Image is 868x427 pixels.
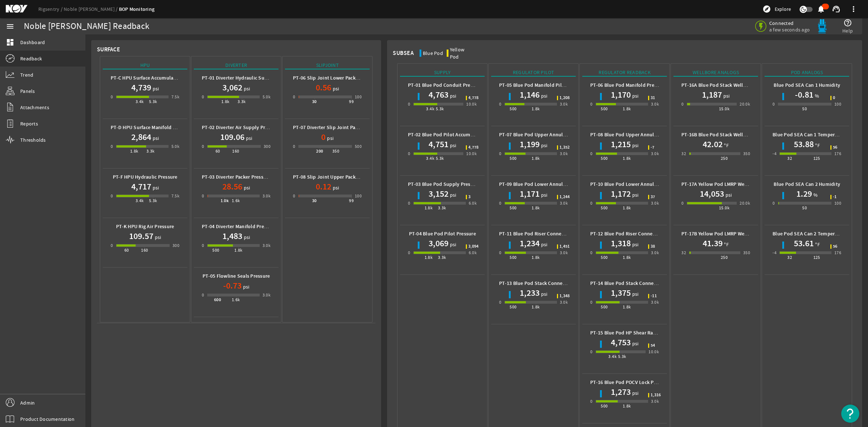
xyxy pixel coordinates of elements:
[590,150,592,157] div: 0
[559,145,570,150] span: 1,352
[499,131,600,138] b: PT-07 Blue Pod Upper Annular Pilot Pressure
[651,343,655,348] span: 54
[468,96,478,100] span: 4,778
[425,204,433,212] div: 1.8k
[20,71,33,78] span: Trend
[532,254,540,261] div: 1.8k
[171,192,180,200] div: 7.5k
[532,303,540,311] div: 1.8k
[64,6,119,12] a: Noble [PERSON_NAME]
[499,249,501,256] div: 0
[673,69,758,77] div: Wellbore Analogs
[499,82,587,89] b: PT-05 Blue Pod Manifold Pilot Pressure
[623,105,631,112] div: 1.8k
[608,353,617,360] div: 3.4k
[131,181,151,192] h1: 4,717
[466,101,477,108] div: 10.0k
[234,247,243,254] div: 1.8k
[151,85,159,92] span: psi
[331,184,339,191] span: psi
[832,5,841,13] mat-icon: support_agent
[623,303,631,311] div: 1.8k
[540,241,548,248] span: psi
[842,27,853,34] span: Help
[765,69,849,77] div: Pod Analogs
[681,200,684,207] div: 0
[631,191,639,198] span: psi
[448,191,456,198] span: psi
[802,204,807,212] div: 50
[769,20,810,26] span: Connected
[611,188,631,200] h1: 1,172
[540,92,548,99] span: psi
[20,399,35,406] span: Admin
[794,238,814,249] h1: 53.61
[743,150,750,157] div: 350
[743,249,750,256] div: 350
[611,386,631,398] h1: 1,273
[623,155,631,162] div: 1.8k
[723,241,729,248] span: °F
[817,5,825,13] mat-icon: notifications
[223,280,242,291] h1: -0.73
[285,61,370,69] div: Slipjoint
[510,105,516,112] div: 500
[20,55,42,62] span: Readback
[560,299,568,306] div: 3.0k
[520,287,540,299] h1: 1,233
[499,101,501,108] div: 0
[202,174,271,180] b: PT-03 Diverter Packer Pressure
[438,254,446,261] div: 3.3k
[601,105,608,112] div: 500
[242,184,250,191] span: psi
[601,204,608,212] div: 500
[724,191,732,198] span: psi
[775,5,791,13] span: Explore
[813,155,820,162] div: 125
[601,254,608,261] div: 500
[773,249,776,256] div: -4
[113,174,178,180] b: PT-F HPU Hydraulic Pressure
[355,192,362,200] div: 100
[173,242,179,249] div: 300
[448,92,456,99] span: psi
[651,200,659,207] div: 3.0k
[293,93,295,101] div: 0
[740,200,750,207] div: 20.0k
[651,101,659,108] div: 3.0k
[773,131,847,138] b: Blue Pod SEA Can 1 Temperature
[631,92,639,99] span: psi
[429,188,448,200] h1: 3,152
[540,191,548,198] span: psi
[20,104,49,111] span: Attachments
[499,200,501,207] div: 0
[590,230,706,237] b: PT-12 Blue Pod Riser Connector Regulator Pressure
[590,280,707,287] b: PT-14 Blue Pod Stack Connector Regulator Pressure
[355,93,362,101] div: 100
[814,241,820,248] span: °F
[590,379,670,386] b: PT-16 Blue Pod POCV Lock Pressure
[20,136,46,144] span: Thresholds
[393,50,414,57] div: Subsea
[171,143,180,150] div: 5.0k
[325,134,333,142] span: psi
[221,197,229,204] div: 1.0k
[631,241,639,248] span: psi
[651,195,655,199] span: 37
[349,98,354,105] div: 99
[124,247,129,254] div: 60
[202,242,204,249] div: 0
[681,230,788,237] b: PT-17B Yellow Pod LMRP Wellbore Temperature
[194,61,278,69] div: Diverter
[468,244,478,249] span: 3,094
[408,101,410,108] div: 0
[681,101,684,108] div: 0
[681,150,686,157] div: 32
[355,143,362,150] div: 500
[532,105,540,112] div: 1.8k
[499,280,628,287] b: PT-13 Blue Pod Stack Connector Regulator Pilot Pressure
[795,89,813,101] h1: -0.81
[841,405,859,423] button: Open Resource Center
[111,124,192,131] b: PT-D HPU Surface Manifold Pressure
[409,230,476,237] b: PT-04 Blue Pod Pilot Pressure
